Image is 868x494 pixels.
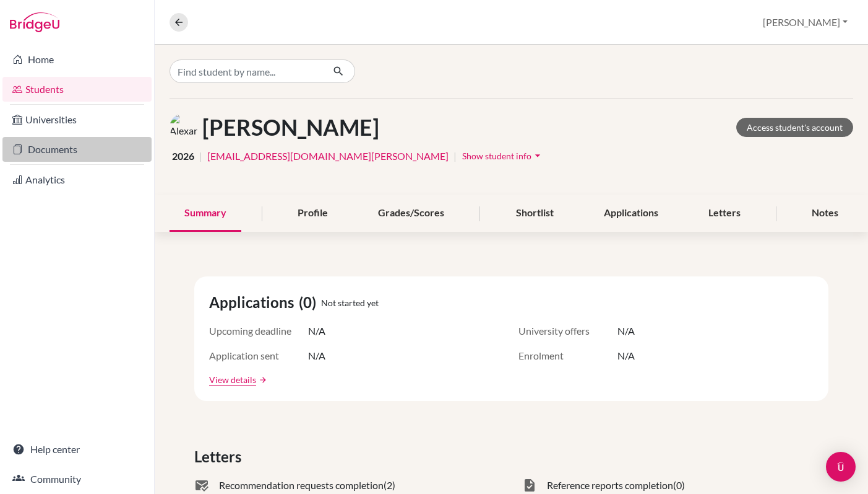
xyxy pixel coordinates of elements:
[209,348,308,363] span: Application sent
[10,12,59,32] img: Bridge-U
[547,478,673,493] span: Reference reports completion
[2,107,152,132] a: Universities
[617,324,635,338] span: N/A
[172,149,194,164] span: 2026
[501,195,569,232] div: Shortlist
[2,167,152,192] a: Analytics
[384,478,395,493] span: (2)
[694,195,755,232] div: Letters
[518,324,617,338] span: University offers
[170,113,197,141] img: Alexander Kirkham's avatar
[209,324,308,338] span: Upcoming deadline
[199,149,202,164] span: |
[462,151,531,161] span: Show student info
[170,60,323,83] input: Find student by name...
[194,446,246,468] span: Letters
[283,195,343,232] div: Profile
[219,478,384,493] span: Recommendation requests completion
[209,291,299,314] span: Applications
[2,47,152,72] a: Home
[518,348,617,363] span: Enrolment
[2,467,152,492] a: Community
[2,437,152,462] a: Help center
[194,478,209,493] span: mark_email_read
[299,291,321,314] span: (0)
[797,195,853,232] div: Notes
[170,195,241,232] div: Summary
[308,348,325,363] span: N/A
[321,296,379,309] span: Not started yet
[202,114,379,141] h1: [PERSON_NAME]
[673,478,685,493] span: (0)
[207,149,449,164] a: [EMAIL_ADDRESS][DOMAIN_NAME][PERSON_NAME]
[2,137,152,162] a: Documents
[462,146,544,165] button: Show student infoarrow_drop_down
[256,376,267,384] a: arrow_forward
[2,77,152,102] a: Students
[453,149,457,164] span: |
[531,149,544,162] i: arrow_drop_down
[757,11,853,34] button: [PERSON_NAME]
[589,195,673,232] div: Applications
[826,452,856,482] div: Open Intercom Messenger
[209,373,256,386] a: View details
[308,324,325,338] span: N/A
[736,118,853,137] a: Access student's account
[617,348,635,363] span: N/A
[363,195,459,232] div: Grades/Scores
[522,478,537,493] span: task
